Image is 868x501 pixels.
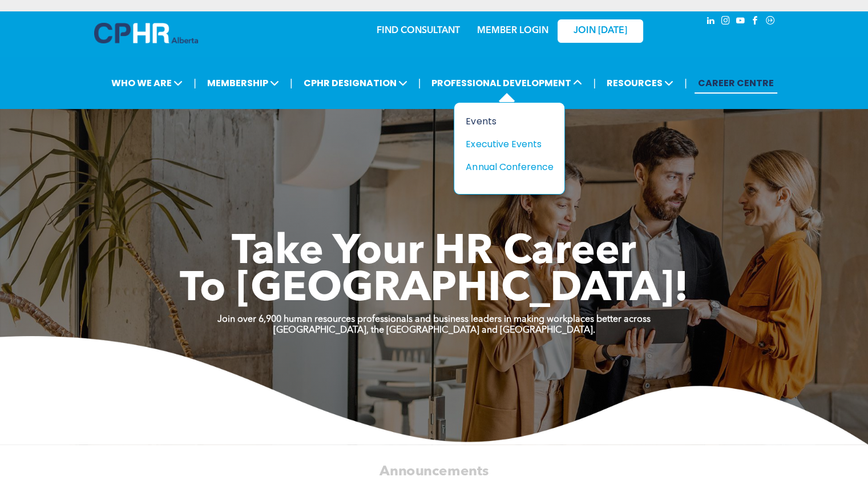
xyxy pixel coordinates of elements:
[477,26,548,35] a: MEMBER LOGIN
[232,232,636,273] span: Take Your HR Career
[574,26,627,37] span: JOIN [DATE]
[377,26,460,35] a: FIND CONSULTANT
[466,114,544,128] div: Events
[684,71,687,95] li: |
[466,137,553,151] a: Executive Events
[466,160,544,174] div: Annual Conference
[418,71,421,95] li: |
[593,71,596,95] li: |
[466,160,553,174] a: Annual Conference
[94,23,198,43] img: A blue and white logo for cp alberta
[290,71,293,95] li: |
[193,71,196,95] li: |
[734,14,747,30] a: youtube
[695,72,777,94] a: CAREER CENTRE
[428,72,586,94] span: PROFESSIONAL DEVELOPMENT
[273,326,595,335] strong: [GEOGRAPHIC_DATA], the [GEOGRAPHIC_DATA] and [GEOGRAPHIC_DATA].
[300,72,411,94] span: CPHR DESIGNATION
[108,72,186,94] span: WHO WE ARE
[749,14,762,30] a: facebook
[204,72,282,94] span: MEMBERSHIP
[466,137,544,151] div: Executive Events
[705,14,717,30] a: linkedin
[380,464,488,478] span: Announcements
[466,114,553,128] a: Events
[217,315,651,324] strong: Join over 6,900 human resources professionals and business leaders in making workplaces better ac...
[180,269,689,310] span: To [GEOGRAPHIC_DATA]!
[764,14,777,30] a: Social network
[603,72,677,94] span: RESOURCES
[558,19,643,43] a: JOIN [DATE]
[720,14,732,30] a: instagram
